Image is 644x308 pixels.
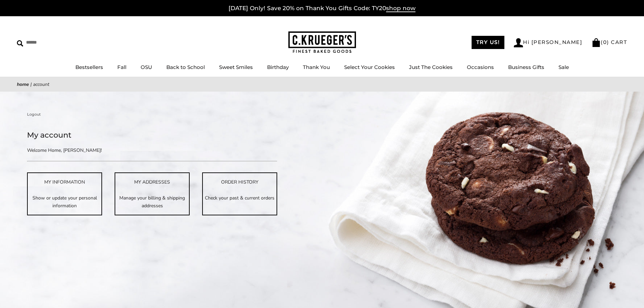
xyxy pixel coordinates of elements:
h1: My account [27,129,277,141]
a: Occasions [467,64,494,70]
a: ORDER HISTORY Check your past & current orders [202,172,277,215]
nav: breadcrumbs [17,80,627,88]
img: Search [17,40,23,47]
p: Manage your billing & shipping addresses [115,194,189,210]
a: Sweet Smiles [219,64,253,70]
a: Business Gifts [508,64,544,70]
div: MY ADDRESSES [115,178,189,186]
img: Account [514,38,523,47]
input: Search [17,37,97,48]
a: Back to School [166,64,205,70]
img: C.KRUEGER'S [288,31,356,53]
a: MY ADDRESSES Manage your billing & shipping addresses [115,172,190,215]
a: Sale [558,64,569,70]
a: MY INFORMATION Show or update your personal information [27,172,102,215]
a: Just The Cookies [409,64,453,70]
p: Check your past & current orders [203,194,277,202]
a: OSU [141,64,152,70]
span: Account [33,81,49,88]
a: Birthday [267,64,289,70]
div: ORDER HISTORY [203,178,277,186]
span: shop now [386,5,415,12]
p: Show or update your personal information [28,194,101,210]
a: Home [17,81,29,88]
span: | [30,81,32,88]
a: Thank You [303,64,330,70]
span: 0 [603,39,607,45]
a: [DATE] Only! Save 20% on Thank You Gifts Code: TY20shop now [229,5,415,12]
a: Hi [PERSON_NAME] [514,38,582,47]
a: Bestsellers [75,64,103,70]
img: Bag [592,38,601,47]
a: Fall [117,64,126,70]
div: MY INFORMATION [28,178,101,186]
a: TRY US! [472,36,505,49]
a: Select Your Cookies [344,64,395,70]
a: Logout [27,111,41,117]
p: Welcome Home, [PERSON_NAME]! [27,146,206,154]
a: (0) CART [592,39,627,45]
